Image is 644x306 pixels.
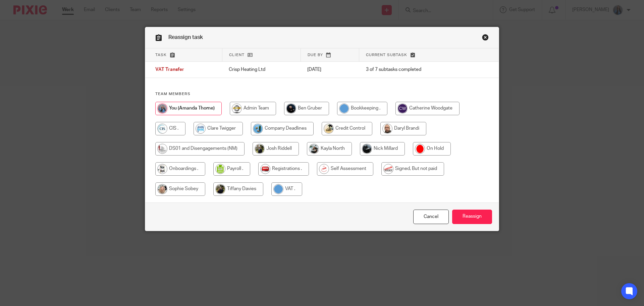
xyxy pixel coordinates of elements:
p: [DATE] [307,66,352,73]
p: Crisp Heating Ltd [229,66,294,73]
span: Current subtask [366,53,407,57]
td: 3 of 7 subtasks completed [359,62,467,78]
span: VAT Transfer [155,68,184,72]
span: Reassign task [168,35,203,40]
span: Client [229,53,245,57]
a: Close this dialog window [413,210,449,224]
h4: Team members [155,91,489,97]
a: Close this dialog window [482,34,489,43]
input: Reassign [452,210,492,224]
span: Due by [308,53,323,57]
span: Task [155,53,167,57]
